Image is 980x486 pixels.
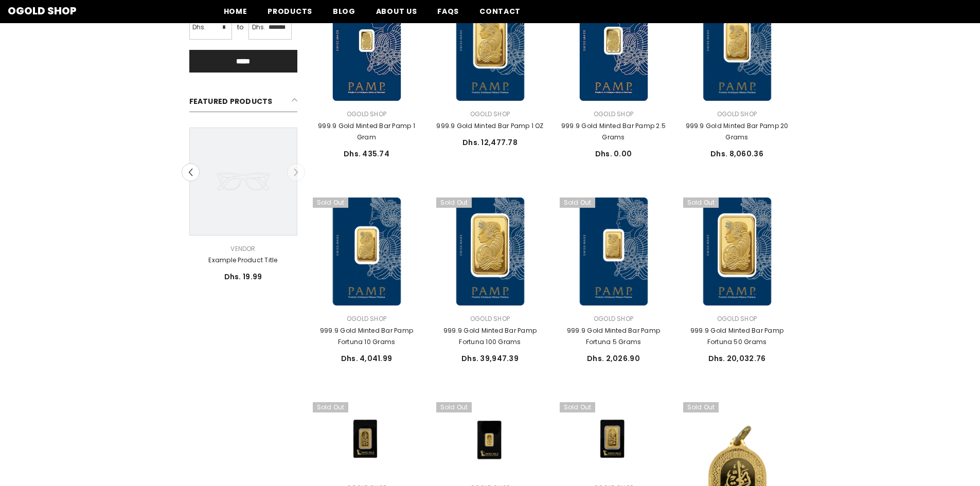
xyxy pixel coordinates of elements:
span: Dhs. 4,041.99 [341,353,393,364]
a: Contact [469,6,531,23]
a: FAQs [427,6,469,23]
a: 999.9 Gold Minted Bar Pamp Fortuna 5 Grams [560,325,668,348]
span: Products [268,6,312,16]
span: FAQs [437,6,459,16]
span: Sold out [313,197,349,208]
span: Dhs. 8,060.36 [710,149,763,159]
a: Blog [323,6,366,23]
span: Dhs. 2,026.90 [587,353,640,364]
a: Ogold Shop [594,314,633,323]
span: Sold out [683,402,719,412]
span: Dhs. 19.99 [224,272,262,282]
span: Sold out [560,402,596,412]
span: Sold out [313,402,349,412]
a: Products [257,6,323,23]
a: 999.9 Gold Minted Bar Pamp Fortuna 10 Grams [313,325,421,348]
span: Dhs. 0.00 [595,149,632,159]
a: Ogold Shop [470,110,510,118]
a: Ogold Shop [347,314,386,323]
a: Ogold Shop [470,314,510,323]
span: Blog [333,6,355,16]
span: Sold out [436,402,472,412]
span: Sold out [436,197,472,208]
a: 999.9 Gold Minted Bar Pamp Fortuna 10 Grams [313,197,421,305]
span: Dhs. 435.74 [344,149,389,159]
a: 999.9 Gold Minted Bar Pamp Fortuna 100 Grams [436,325,544,348]
a: 999.9 Gold Minted Bar Pamp Fortuna 100 Grams [436,197,544,305]
span: Dhs. [192,22,206,33]
a: Ogold Shop [717,314,757,323]
span: to [234,22,246,33]
a: Home [213,6,258,23]
h2: Featured Products [189,93,297,112]
a: 999.9 Gold Minted Bar Pamp 1 Gram [313,120,421,143]
span: Dhs. 39,947.39 [461,353,519,364]
button: Previous [182,164,200,182]
span: Sold out [683,197,719,208]
a: Ogold Shop [8,6,77,16]
span: Dhs. 12,477.78 [462,137,518,148]
a: 999.9 Gold Minted Bar Pamp Fortuna 50 Grams [683,325,791,348]
span: Home [224,6,247,16]
span: About us [376,6,417,16]
a: Ogold Shop [347,110,386,118]
a: 999.9 Gold Minted Bar Pamp 2.5 Grams [560,120,668,143]
a: 999.9 Gold Minted Bar Pamp 20 Grams [683,120,791,143]
span: Contact [479,6,521,16]
a: 999.9 Gold Minted Bar SWISS GOLD HATH MN FADL RABY 1 OZ [313,402,421,474]
a: 999.9 Gold Minted Bar Pamp Fortuna 50 Grams [683,197,791,305]
div: Vendor [189,243,297,255]
span: Dhs. 20,032.76 [708,353,766,364]
a: About us [366,6,427,23]
a: Ogold Shop [717,110,757,118]
a: 999.9 Gold Minted Bar SWISS GOLD HATH MN FADL RABY 100 Grams [560,402,668,474]
span: Dhs. [252,22,266,33]
a: 999.9 Gold Minted Bar Pamp Fortuna 5 Grams [560,197,668,305]
span: Sold out [560,197,596,208]
a: 999.9 Gold Minted Bar Pamp 1 OZ [436,120,544,132]
a: 999.9 Gold Minted Bar SWISS GOLD HATH MN FADL RABY 10 Grams [436,402,544,474]
a: Example product title [189,255,297,266]
a: Ogold Shop [594,110,633,118]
